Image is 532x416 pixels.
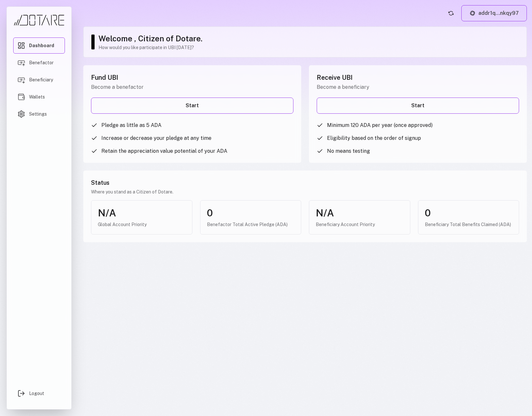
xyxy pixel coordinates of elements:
[425,221,513,228] div: Beneficiary Total Benefits Claimed (ADA)
[17,76,25,84] img: Beneficiary
[316,207,404,219] div: N/A
[327,134,421,142] span: Eligibility based on the order of signup
[29,94,45,100] span: Wallets
[425,207,513,219] div: 0
[91,189,519,195] p: Where you stand as a Citizen of Dotare.
[101,121,161,129] span: Pledge as little as 5 ADA
[327,147,370,155] span: No means testing
[317,83,519,91] p: Become a beneficiary
[29,77,53,83] span: Beneficiary
[17,93,25,101] img: Wallets
[98,207,186,219] div: N/A
[17,59,25,67] img: Benefactor
[101,147,227,155] span: Retain the appreciation value potential of your ADA
[98,221,186,228] div: Global Account Priority
[316,221,404,228] div: Beneficiary Account Priority
[29,390,44,397] span: Logout
[98,33,520,44] h1: Welcome , Citizen of Dotare.
[461,5,527,21] button: addr1q...nkqy97
[469,10,476,16] img: Lace logo
[29,59,54,66] span: Benefactor
[29,111,47,117] span: Settings
[207,221,295,228] div: Benefactor Total Active Pledge (ADA)
[29,42,54,49] span: Dashboard
[327,121,433,129] span: Minimum 120 ADA per year (once approved)
[91,83,293,91] p: Become a benefactor
[98,44,520,51] p: How would you like participate in UBI [DATE]?
[317,73,519,82] h2: Receive UBI
[101,134,211,142] span: Increase or decrease your pledge at any time
[13,15,65,26] img: Dotare Logo
[91,98,293,114] a: Start
[91,73,293,82] h2: Fund UBI
[207,207,295,219] div: 0
[91,178,519,187] h3: Status
[446,8,456,18] button: Refresh account status
[317,98,519,114] a: Start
